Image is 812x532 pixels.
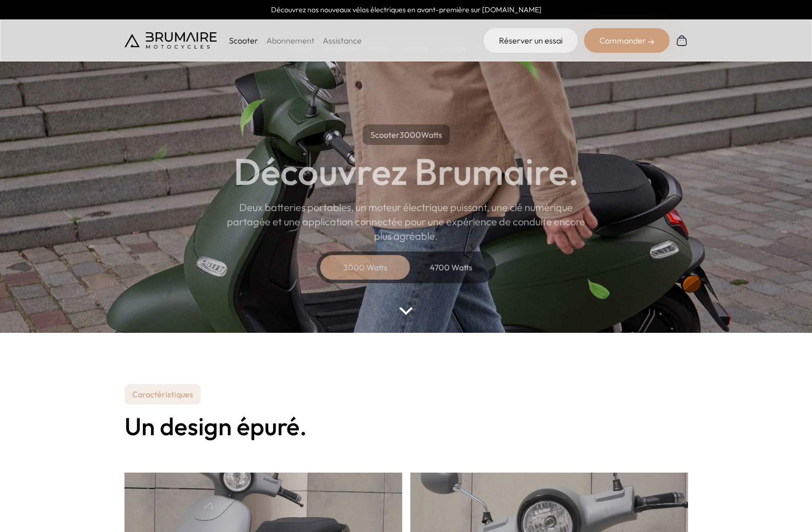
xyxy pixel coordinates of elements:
p: Deux batteries portables, un moteur électrique puissant, une clé numérique partagée et une applic... [227,200,586,243]
a: Assistance [323,35,362,46]
div: 3000 Watts [324,255,406,280]
h1: Découvrez Brumaire. [234,153,579,190]
h2: Un design épuré. [124,413,688,440]
img: arrow-bottom.png [399,307,412,315]
a: Réserver un essai [484,28,578,53]
img: Brumaire Motocycles [124,32,217,49]
span: 3000 [400,130,421,140]
p: Caractéristiques [124,384,201,405]
a: Abonnement [266,35,315,46]
img: right-arrow-2.png [648,39,654,45]
img: Panier [676,34,688,47]
div: Commander [584,28,670,53]
div: 4700 Watts [410,255,492,280]
p: Scooter Watts [363,124,450,145]
p: Scooter [229,34,258,47]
